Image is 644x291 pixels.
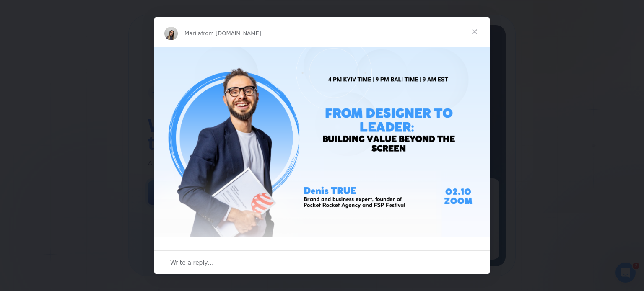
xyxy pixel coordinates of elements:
[184,30,201,36] span: Mariia
[460,17,490,47] span: Close
[164,27,178,40] img: Profile image for Mariia
[170,257,214,268] span: Write a reply…
[201,30,261,36] span: from [DOMAIN_NAME]
[154,250,490,274] div: Open conversation and reply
